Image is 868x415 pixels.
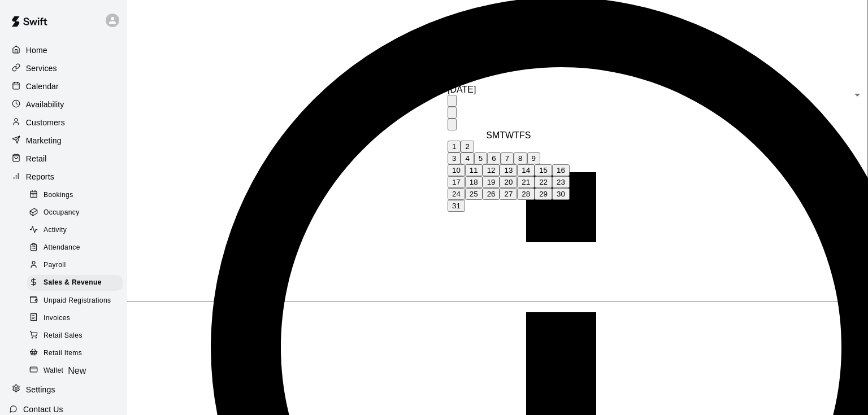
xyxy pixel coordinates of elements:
[44,225,67,236] span: Activity
[26,171,54,182] p: Reports
[23,404,63,415] p: Contact Us
[514,152,527,164] button: 8
[483,176,500,188] button: 19
[461,141,474,152] button: 2
[535,176,552,188] button: 22
[448,95,457,107] button: calendar view is open, switch to year view
[26,99,64,110] p: Availability
[26,81,59,92] p: Calendar
[448,152,461,164] button: 3
[483,164,500,176] button: 12
[552,164,570,176] button: 16
[474,152,487,164] button: 5
[44,207,80,219] span: Occupancy
[500,176,517,188] button: 20
[26,63,57,74] p: Services
[517,164,535,176] button: 14
[448,188,465,200] button: 24
[44,365,63,377] span: Wallet
[501,152,514,164] button: 7
[465,176,483,188] button: 18
[26,45,47,56] p: Home
[44,242,80,254] span: Attendance
[465,188,483,200] button: 25
[487,152,500,164] button: 6
[535,164,552,176] button: 15
[500,188,517,200] button: 27
[448,141,461,152] button: 1
[552,188,570,200] button: 30
[519,130,525,141] span: Friday
[26,117,65,128] p: Customers
[500,164,517,176] button: 13
[552,176,570,188] button: 23
[448,200,465,212] button: 31
[465,164,483,176] button: 11
[44,260,66,271] span: Payroll
[44,277,102,289] span: Sales & Revenue
[448,164,465,176] button: 10
[448,107,457,119] button: Previous month
[535,188,552,200] button: 29
[63,366,90,375] span: New
[486,130,492,141] span: Sunday
[500,130,505,141] span: Tuesday
[517,176,535,188] button: 21
[26,153,47,164] p: Retail
[26,384,55,395] p: Settings
[44,295,111,307] span: Unpaid Registrations
[514,130,519,141] span: Thursday
[44,313,70,324] span: Invoices
[448,85,570,95] div: [DATE]
[448,119,457,130] button: Next month
[26,135,62,146] p: Marketing
[517,188,535,200] button: 28
[525,130,531,141] span: Saturday
[448,176,465,188] button: 17
[461,152,474,164] button: 4
[44,330,83,342] span: Retail Sales
[527,152,540,164] button: 9
[44,190,73,201] span: Bookings
[505,130,514,141] span: Wednesday
[44,348,82,359] span: Retail Items
[483,188,500,200] button: 26
[492,130,500,141] span: Monday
